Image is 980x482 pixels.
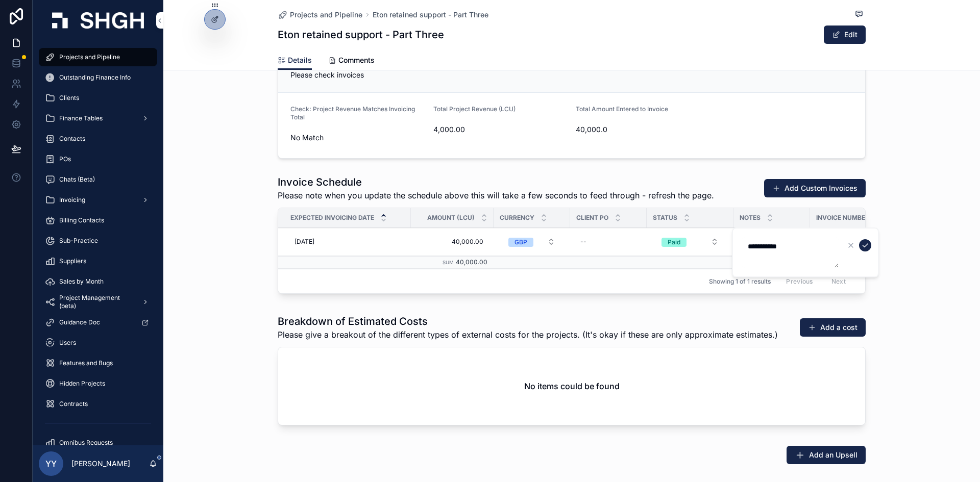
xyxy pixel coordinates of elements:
[59,294,134,310] span: Project Management (beta)
[328,51,375,71] a: Comments
[278,189,714,201] span: Please note when you update the schedule above this will take a few seconds to feed through - ref...
[500,214,534,222] span: Currency
[52,12,144,29] img: App logo
[39,354,157,372] a: Features and Bugs
[295,238,314,246] span: [DATE]
[500,233,563,251] button: Select Button
[59,216,104,224] span: Billing Contacts
[338,55,375,65] span: Comments
[59,439,113,447] span: Omnibus Requests
[39,191,157,209] a: Invoicing
[290,105,415,121] span: Check: Project Revenue Matches Invoicing Total
[59,237,98,245] span: Sub-Practice
[278,175,714,189] h1: Invoice Schedule
[39,395,157,413] a: Contracts
[456,258,487,266] span: 40,000.00
[668,238,680,247] div: Paid
[39,313,157,332] a: Guidance Doc
[576,124,710,135] span: 40,000.0
[59,135,85,143] span: Contacts
[433,124,568,135] span: 4,000.00
[59,257,86,265] span: Suppliers
[39,232,157,250] a: Sub-Practice
[278,51,312,70] a: Details
[576,214,608,222] span: Client PO
[278,10,362,20] a: Projects and Pipeline
[39,272,157,291] a: Sales by Month
[373,10,488,20] a: Eton retained support - Part Three
[787,446,866,464] button: Add an Upsell
[709,277,771,286] span: Showing 1 of 1 results
[514,238,527,247] div: GBP
[45,458,57,470] span: YY
[39,211,157,230] a: Billing Contacts
[740,214,761,222] span: Notes
[290,214,374,222] span: Expected Invoicing Date
[39,109,157,128] a: Finance Tables
[443,260,454,265] small: Sum
[278,28,444,42] h1: Eton retained support - Part Three
[290,133,425,143] span: No Match
[59,359,113,367] span: Features and Bugs
[71,459,130,469] p: [PERSON_NAME]
[288,55,312,65] span: Details
[39,252,157,270] a: Suppliers
[421,238,483,246] span: 40,000.00
[39,434,157,452] a: Omnibus Requests
[59,53,120,61] span: Projects and Pipeline
[653,233,727,251] button: Select Button
[59,94,79,102] span: Clients
[39,68,157,87] a: Outstanding Finance Info
[816,214,869,222] span: Invoice Number
[39,170,157,189] a: Chats (Beta)
[59,379,105,388] span: Hidden Projects
[59,114,103,122] span: Finance Tables
[33,41,163,445] div: scrollable content
[290,10,362,20] span: Projects and Pipeline
[59,196,85,204] span: Invoicing
[39,48,157,66] a: Projects and Pipeline
[824,26,866,44] button: Edit
[59,400,88,408] span: Contracts
[39,130,157,148] a: Contacts
[59,277,104,286] span: Sales by Month
[433,105,516,113] span: Total Project Revenue (LCU)
[800,318,866,337] button: Add a cost
[39,150,157,168] a: POs
[59,318,100,326] span: Guidance Doc
[580,238,586,246] div: --
[39,374,157,393] a: Hidden Projects
[59,175,95,184] span: Chats (Beta)
[59,155,71,163] span: POs
[59,73,131,82] span: Outstanding Finance Info
[576,105,668,113] span: Total Amount Entered to Invoice
[59,339,76,347] span: Users
[653,214,677,222] span: Status
[524,380,620,392] h2: No items could be found
[39,334,157,352] a: Users
[278,314,778,328] h1: Breakdown of Estimated Costs
[290,70,364,79] span: Please check invoices
[39,89,157,107] a: Clients
[278,328,778,341] span: Please give a breakout of the different types of external costs for the projects. (It's okay if t...
[39,293,157,311] a: Project Management (beta)
[764,179,866,197] button: Add Custom Invoices
[427,214,475,222] span: Amount (LCU)
[809,450,857,460] span: Add an Upsell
